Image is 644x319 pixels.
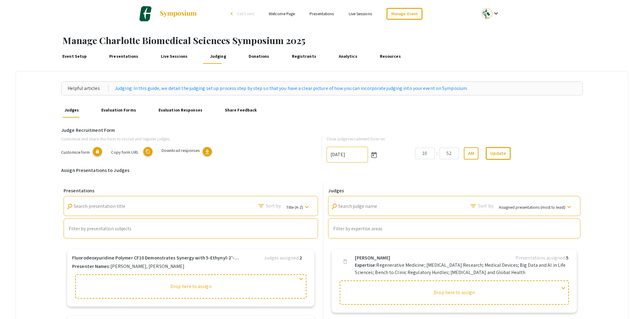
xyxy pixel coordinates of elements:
h6: Judges [328,188,580,194]
span: Download responses [162,147,200,153]
mat-chip-list: Auto complete [333,225,575,233]
button: download [203,147,212,156]
span: download [204,149,210,155]
a: Judges [63,103,80,118]
a: Welcome Page [269,11,295,16]
b: Presenter Names: [72,263,110,269]
a: Donations [247,49,271,64]
span: Sort by: [478,202,494,210]
a: Evaluation Forms [100,103,138,118]
h6: Judge Recruitment Form [61,127,583,133]
mat-icon: Search [257,202,265,210]
mat-icon: keyboard_arrow_down [565,203,573,211]
mat-icon: Search [470,202,477,210]
mat-icon: Expand account dropdown [492,10,500,17]
label: Close judge recruitment form on: [327,135,386,142]
img: Charlotte Biomedical Sciences Symposium 2025 [138,6,153,21]
input: Hours [415,148,435,159]
span: Customize form [61,149,90,155]
a: Live Sessions [349,11,372,16]
mat-chip-list: Auto complete [69,225,313,233]
span: Assigned presentations (most to least) [499,204,565,210]
span: delete [342,259,348,265]
b: 2 [299,255,302,261]
button: Title (A-Z) [282,201,315,213]
div: arrow_back_ios [231,12,234,15]
span: Sort by: [266,202,282,210]
button: Open calendar [368,149,380,161]
a: Judging [208,49,228,64]
a: Analytics [337,49,359,64]
p: Regenerative Medicine; [MEDICAL_DATA] Research; Medical Devices; Big Data and Al in Life Sciences... [355,262,572,276]
span: expand_more [560,284,567,292]
b: 5 [566,255,569,261]
mat-icon: Search [331,202,339,211]
span: Title (A-Z) [286,204,303,210]
b: Expertise: [355,262,376,268]
a: Charlotte Biomedical Sciences Symposium 2025 [138,6,197,21]
h1: Manage Charlotte Biomedical Sciences Symposium 2025 [63,35,644,46]
span: expand_more [297,275,305,283]
button: Assigned presentations (most to least) [494,201,578,213]
input: Minutes [439,148,459,159]
h6: Presentations [64,188,318,194]
h6: Assign Presentations to Judges [61,167,583,173]
button: Update [486,147,511,160]
a: Judging: In this guide, we detail the judging set up process step by step so that you have a clea... [115,85,468,92]
a: Resources [378,49,402,64]
button: delete [339,256,351,268]
span: Copy form URL [111,149,138,155]
a: Registrants [290,49,318,64]
a: Manage Event [387,8,422,20]
p: [PERSON_NAME], [PERSON_NAME] [72,263,184,270]
button: Expand account dropdown [475,7,506,20]
mat-icon: Search [66,202,74,211]
iframe: Chat [5,292,26,314]
img: Symposium by ForagerOne [159,10,197,17]
a: Presentations [108,49,140,64]
a: Evaluation Responses [157,103,204,118]
mat-icon: lock [93,147,102,156]
a: Event Setup [61,49,89,64]
a: Share Feedback [223,103,259,118]
span: Judges assigned: [264,255,299,261]
a: Live Sessions [159,49,189,64]
a: Presentations [310,11,334,16]
mat-icon: copy URL [143,147,152,156]
b: Fluorodeoxyuridine Polymer CF10 Demonstrates Synergy with 5-Ethynyl-2'-Deoxyuridine Inducing Telo... [72,254,261,262]
span: Presentations assigned: [516,255,566,261]
p: Customize and share this form to recruit and register judges: [61,135,312,142]
mat-icon: keyboard_arrow_down [303,203,310,211]
span: Exit Event [237,11,254,16]
div: : [435,150,439,157]
button: AM [464,147,478,159]
b: [PERSON_NAME] [355,254,390,262]
div: Helpful articles [68,85,109,92]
